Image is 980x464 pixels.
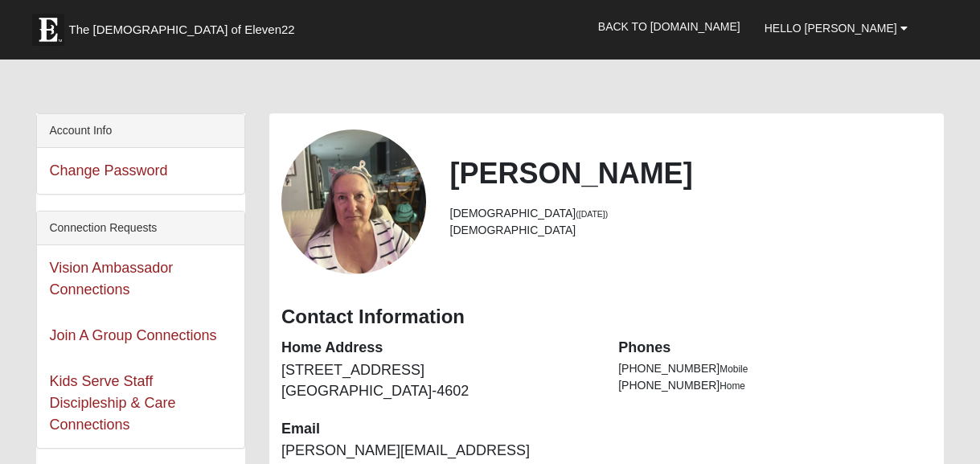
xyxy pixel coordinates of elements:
span: The [DEMOGRAPHIC_DATA] of Eleven22 [68,22,294,38]
dd: [STREET_ADDRESS] [GEOGRAPHIC_DATA]-4602 [281,360,594,401]
small: ([DATE]) [576,209,608,219]
span: Hello [PERSON_NAME] [765,22,897,35]
li: [DEMOGRAPHIC_DATA] [450,205,932,222]
a: The [DEMOGRAPHIC_DATA] of Eleven22 [24,6,346,46]
a: Back to [DOMAIN_NAME] [586,6,752,47]
a: Hello [PERSON_NAME] [752,8,920,48]
h2: [PERSON_NAME] [450,156,932,191]
li: [PHONE_NUMBER] [618,377,931,394]
a: Kids Serve Staff Discipleship & Care Connections [49,373,175,433]
dt: Phones [618,338,931,359]
span: Home [720,380,745,392]
dt: Email [281,419,594,440]
div: Account Info [37,114,244,148]
h3: Contact Information [281,306,932,329]
a: View Fullsize Photo [281,129,426,274]
a: Vision Ambassador Connections [49,260,173,298]
a: Join A Group Connections [49,327,216,343]
li: [DEMOGRAPHIC_DATA] [450,222,932,239]
img: Eleven22 logo [32,14,64,46]
dt: Home Address [281,338,594,359]
div: Connection Requests [37,211,244,245]
li: [PHONE_NUMBER] [618,360,931,377]
span: Mobile [720,363,748,375]
a: Change Password [49,162,167,179]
